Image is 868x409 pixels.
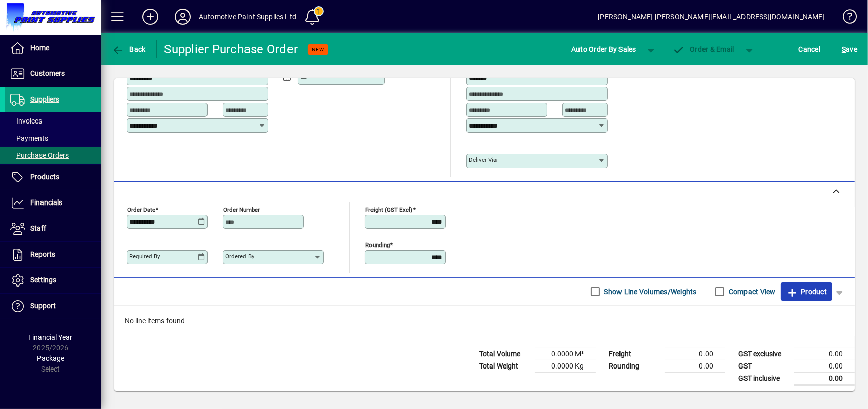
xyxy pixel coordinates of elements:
button: Cancel [796,40,823,58]
a: Customers [5,61,101,87]
td: 0.0000 M³ [535,348,596,360]
span: Staff [30,224,46,232]
a: Purchase Orders [5,147,101,164]
div: No line items found [114,306,855,337]
app-page-header-button: Back [101,40,157,58]
mat-label: Order date [127,206,155,213]
label: Compact View [727,287,776,297]
span: Purchase Orders [10,151,69,159]
div: [PERSON_NAME] [PERSON_NAME][EMAIL_ADDRESS][DOMAIN_NAME] [598,9,825,25]
span: Settings [30,276,56,284]
td: Total Volume [474,348,535,360]
a: Support [5,294,101,319]
button: Profile [167,8,199,26]
span: Suppliers [30,95,59,103]
button: Order & Email [668,40,739,58]
div: Supplier Purchase Order [164,41,298,57]
button: Back [109,40,148,58]
span: S [842,45,846,53]
mat-label: Deliver via [469,156,497,163]
span: Customers [30,69,65,77]
a: Payments [5,130,101,147]
mat-label: Order number [223,206,260,213]
span: Home [30,44,49,52]
span: Product [786,283,827,300]
a: Reports [5,242,101,267]
a: Knowledge Base [835,2,855,35]
span: Order & Email [673,45,734,53]
td: GST [733,360,794,372]
span: Financials [30,198,62,207]
a: Settings [5,268,101,293]
td: 0.00 [665,360,725,372]
td: Freight [604,348,665,360]
td: Rounding [604,360,665,372]
td: 0.00 [794,372,855,385]
span: Invoices [10,117,42,125]
button: Save [839,40,860,58]
a: Products [5,165,101,190]
mat-label: Required by [129,253,160,260]
td: 0.00 [794,348,855,360]
a: Home [5,35,101,61]
td: 0.0000 Kg [535,360,596,372]
td: Total Weight [474,360,535,372]
td: 0.00 [794,360,855,372]
a: Financials [5,190,101,216]
span: Reports [30,250,55,258]
span: Package [37,354,64,362]
td: 0.00 [665,348,725,360]
span: Payments [10,134,48,142]
button: Auto Order By Sales [566,40,641,58]
span: NEW [312,46,324,53]
div: Automotive Paint Supplies Ltd [199,9,296,25]
mat-label: Rounding [365,241,390,248]
button: Add [134,8,167,26]
a: Invoices [5,112,101,130]
td: GST exclusive [733,348,794,360]
label: Show Line Volumes/Weights [602,287,697,297]
span: Support [30,302,56,310]
mat-label: Freight (GST excl) [365,206,412,213]
span: ave [842,41,857,57]
mat-label: Ordered by [225,253,254,260]
span: Auto Order By Sales [571,41,636,57]
span: Cancel [799,41,821,57]
span: Products [30,173,59,181]
span: Financial Year [29,333,73,341]
td: GST inclusive [733,372,794,385]
a: Staff [5,216,101,241]
button: Product [781,282,832,301]
span: Back [112,45,146,53]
